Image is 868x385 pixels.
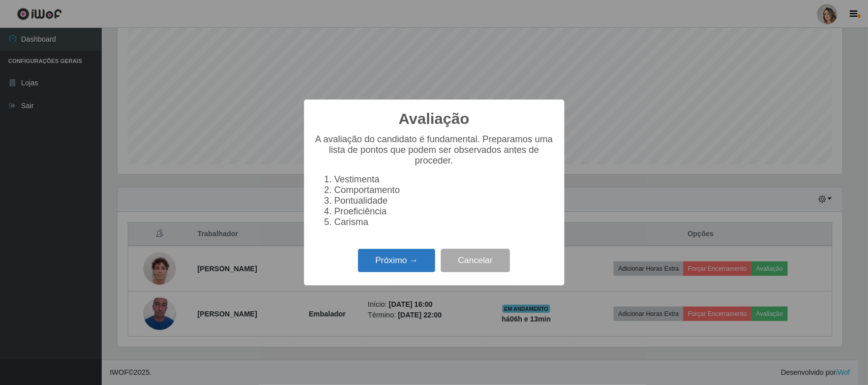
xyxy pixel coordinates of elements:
li: Proeficiência [335,206,554,217]
button: Próximo → [358,249,435,273]
li: Comportamento [335,185,554,196]
button: Cancelar [441,249,510,273]
li: Carisma [335,217,554,228]
li: Pontualidade [335,196,554,206]
p: A avaliação do candidato é fundamental. Preparamos uma lista de pontos que podem ser observados a... [314,134,554,166]
h2: Avaliação [399,110,469,128]
li: Vestimenta [335,174,554,185]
